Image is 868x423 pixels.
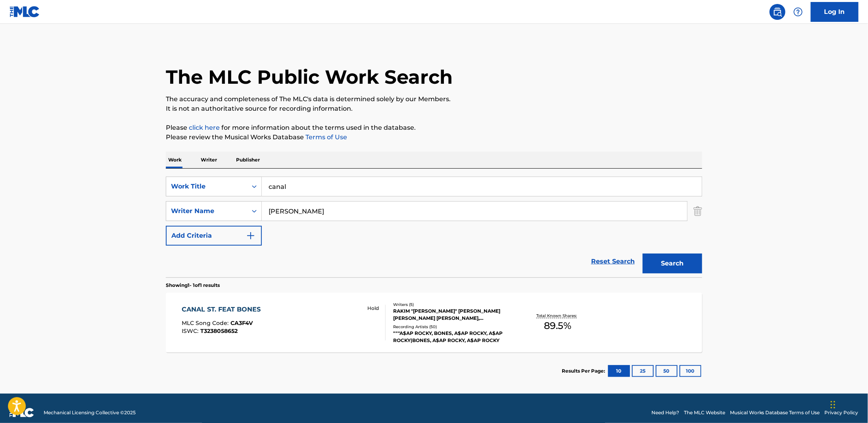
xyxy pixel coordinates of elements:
[608,365,630,377] button: 10
[790,4,806,20] div: Help
[393,330,513,344] div: """A$AP ROCKY, BONES, A$AP ROCKY, A$AP ROCKY|BONES, A$AP ROCKY, A$AP ROCKY
[231,319,253,327] span: CA3F4V
[632,365,654,377] button: 25
[166,152,184,168] p: Work
[680,365,701,377] button: 100
[166,65,453,89] h1: The MLC Public Work Search
[189,124,220,131] a: click here
[562,367,607,375] p: Results Per Page:
[182,319,231,327] span: MLC Song Code :
[10,408,34,417] img: logo
[393,302,513,308] div: Writers ( 5 )
[536,313,579,319] p: Total Known Shares:
[393,308,513,322] div: RAKIM "[PERSON_NAME]" [PERSON_NAME] [PERSON_NAME] [PERSON_NAME], [PERSON_NAME], [PERSON_NAME]
[831,393,835,417] div: Drag
[544,319,571,333] span: 89.5 %
[393,324,513,330] div: Recording Artists ( 50 )
[166,123,702,133] p: Please for more information about the terms used in the database.
[166,293,702,352] a: CANAL ST. FEAT BONESMLC Song Code:CA3F4VISWC:T3238058652 HoldWriters (5)RAKIM "[PERSON_NAME]" [PE...
[171,206,242,216] div: Writer Name
[693,201,702,221] img: Delete Criterion
[730,409,820,416] a: Musical Works Database Terms of Use
[643,254,702,273] button: Search
[656,365,678,377] button: 50
[10,6,40,17] img: MLC Logo
[182,327,201,335] span: ISWC :
[182,305,265,314] div: CANAL ST. FEAT BONES
[651,409,679,416] a: Need Help?
[166,226,262,246] button: Add Criteria
[684,409,725,416] a: The MLC Website
[166,94,702,104] p: The accuracy and completeness of The MLC's data is determined solely by our Members.
[44,409,136,416] span: Mechanical Licensing Collective © 2025
[166,104,702,113] p: It is not an authoritative source for recording information.
[793,7,803,17] img: help
[166,282,220,289] p: Showing 1 - 1 of 1 results
[825,409,858,416] a: Privacy Policy
[828,385,868,423] iframe: Chat Widget
[246,231,255,240] img: 9d2ae6d4665cec9f34b9.svg
[201,327,238,335] span: T3238058652
[773,7,782,17] img: search
[811,2,858,22] a: Log In
[770,4,785,20] a: Public Search
[171,182,242,191] div: Work Title
[367,305,379,312] p: Hold
[304,133,347,141] a: Terms of Use
[234,152,262,168] p: Publisher
[587,253,639,270] a: Reset Search
[198,152,219,168] p: Writer
[166,133,702,142] p: Please review the Musical Works Database
[166,177,702,277] form: Search Form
